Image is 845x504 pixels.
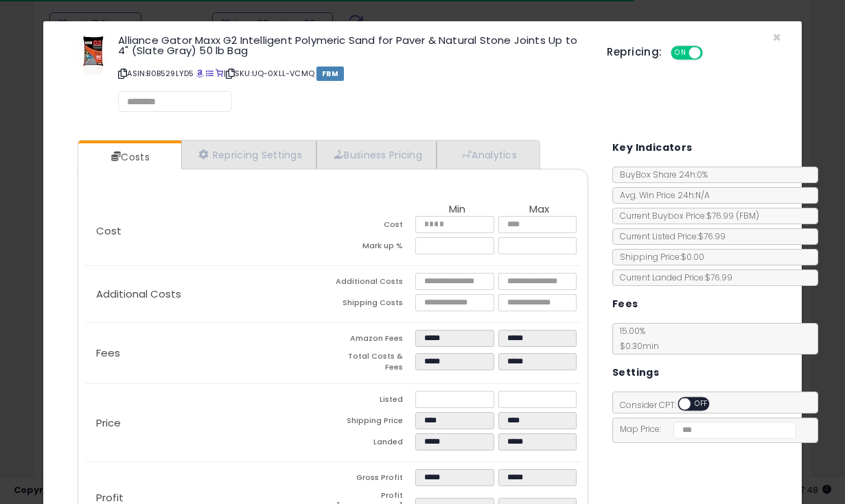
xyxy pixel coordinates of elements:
td: Total Costs & Fees [333,351,415,376]
span: BuyBox Share 24h: 0% [613,169,708,180]
img: 41xHxVLJV8L._SL60_.jpg [74,35,113,76]
p: Cost [85,226,333,237]
a: All offer listings [206,68,213,79]
span: 15.00 % [613,325,659,352]
td: Gross Profit [333,469,415,490]
p: Additional Costs [85,289,333,300]
span: OFF [691,398,713,410]
a: Analytics [437,141,538,169]
span: Current Listed Price: $76.99 [613,230,726,242]
span: Avg. Win Price 24h: N/A [613,189,710,201]
p: Fees [85,348,333,359]
span: ( FBM ) [736,210,759,221]
td: Mark up % [333,237,415,259]
span: ON [672,47,689,59]
span: Current Buybox Price: [613,210,759,221]
td: Shipping Costs [333,294,415,315]
span: Shipping Price: $0.00 [613,251,704,263]
a: Business Pricing [316,141,437,169]
p: Profit [85,492,333,503]
p: Price [85,418,333,429]
a: Your listing only [216,68,223,79]
a: Repricing Settings [181,141,317,169]
span: Map Price: [613,423,796,435]
a: Costs [78,143,180,171]
h3: Alliance Gator Maxx G2 Intelligent Polymeric Sand for Paver & Natural Stone Joints Up to 4" (Slat... [118,35,586,56]
th: Max [498,204,581,216]
h5: Repricing: [607,47,662,58]
span: × [772,27,781,47]
span: Current Landed Price: $76.99 [613,272,732,283]
td: Additional Costs [333,273,415,294]
td: Landed [333,433,415,455]
span: Consider CPT: [613,399,728,411]
span: FBM [316,67,344,81]
span: $76.99 [706,210,759,221]
a: BuyBox page [196,68,204,79]
h5: Key Indicators [612,139,693,156]
td: Cost [333,216,415,237]
p: ASIN: B0B529LYD5 | SKU: UQ-0XLL-VCMQ [118,62,586,84]
td: Listed [333,391,415,412]
th: Min [415,204,498,216]
span: $0.30 min [613,340,659,352]
h5: Settings [612,364,659,381]
h5: Fees [612,296,638,313]
td: Amazon Fees [333,330,415,351]
td: Shipping Price [333,412,415,433]
span: OFF [700,47,721,59]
